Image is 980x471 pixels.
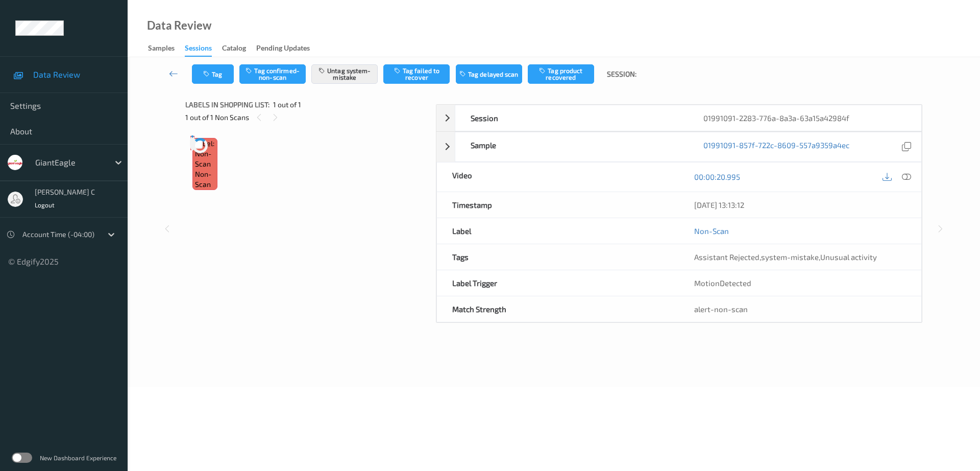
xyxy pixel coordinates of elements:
div: [DATE] 13:13:12 [694,200,906,210]
div: 1 out of 1 Non Scans [185,111,429,124]
div: Label Trigger [437,270,679,296]
div: Catalog [222,43,246,56]
a: 01991091-857f-722c-8609-557a9359a4ec [703,140,849,154]
div: Session [455,105,689,131]
button: Tag failed to recover [383,64,450,84]
div: Sample [455,132,689,161]
a: Non-Scan [694,226,729,236]
div: Label [437,218,679,244]
span: Unusual activity [820,252,877,262]
a: Sessions [185,41,222,57]
span: Session: [607,69,636,79]
button: Tag [192,64,234,84]
span: Assistant Rejected [694,252,759,262]
button: Tag product recovered [528,64,594,84]
div: Tags [437,244,679,270]
span: non-scan [195,169,214,190]
div: Pending Updates [256,43,310,56]
div: Data Review [147,20,211,31]
span: 1 out of 1 [273,100,301,110]
span: system-mistake [761,252,819,262]
div: Sessions [185,43,212,57]
div: MotionDetected [679,270,921,296]
div: Video [437,162,679,192]
button: Tag confirmed-non-scan [239,64,306,84]
div: Match Strength [437,296,679,322]
div: Timestamp [437,192,679,218]
div: 01991091-2283-776a-8a3a-63a15a42984f [688,105,921,131]
a: Samples [148,41,185,56]
a: Pending Updates [256,41,320,56]
span: Label: Non-Scan [195,138,214,169]
div: alert-non-scan [694,304,906,314]
div: Samples [148,43,175,56]
span: Labels in shopping list: [185,100,269,110]
button: Untag system-mistake [311,64,378,84]
div: Sample01991091-857f-722c-8609-557a9359a4ec [436,132,922,162]
button: Tag delayed scan [456,64,522,84]
a: Catalog [222,41,256,56]
a: 00:00:20.995 [694,172,740,182]
div: Session01991091-2283-776a-8a3a-63a15a42984f [436,105,922,131]
span: , , [694,252,877,262]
